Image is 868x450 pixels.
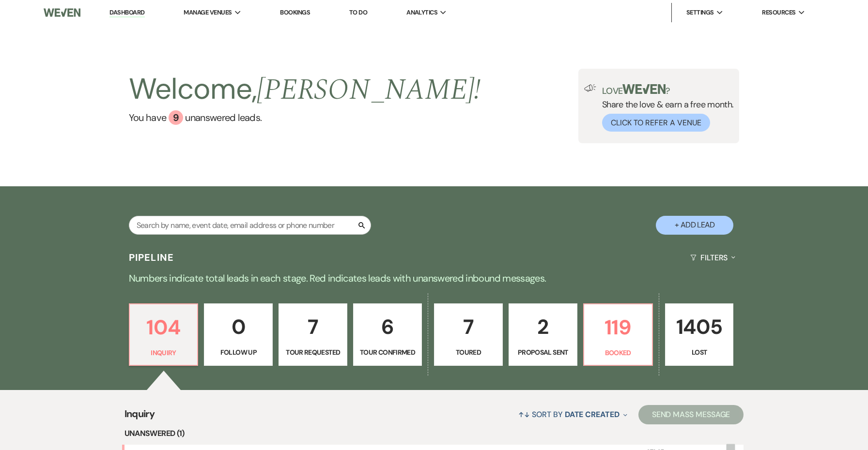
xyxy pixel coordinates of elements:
[279,303,347,366] a: 7Tour Requested
[622,84,666,94] img: weven-logo-green.svg
[136,311,192,344] p: 104
[518,409,530,420] span: ↑↓
[590,311,646,344] p: 119
[602,114,710,132] button: Click to Refer a Venue
[136,347,192,358] p: Inquiry
[85,270,783,286] p: Numbers indicate total leads in each stage. Red indicates leads with unanswered inbound messages.
[762,8,795,17] span: Resources
[596,84,734,132] div: Share the love & earn a free month.
[280,8,310,16] a: Bookings
[686,245,739,270] button: Filters
[204,303,273,366] a: 0Follow Up
[169,110,183,125] div: 9
[434,303,503,366] a: 7Toured
[129,216,371,235] input: Search by name, event date, email address or phone number
[671,347,728,358] p: Lost
[515,347,571,358] p: Proposal Sent
[349,8,367,16] a: To Do
[440,347,496,358] p: Toured
[440,311,496,343] p: 7
[129,251,174,264] h3: Pipeline
[638,405,744,424] button: Send Mass Message
[109,8,144,17] a: Dashboard
[285,311,341,343] p: 7
[353,303,422,366] a: 6Tour Confirmed
[210,311,266,343] p: 0
[129,110,481,125] a: You have 9 unanswered leads.
[602,84,734,95] p: Love ?
[686,8,714,17] span: Settings
[359,311,416,343] p: 6
[590,347,646,358] p: Booked
[514,402,631,427] button: Sort By Date Created
[665,303,734,366] a: 1405Lost
[257,68,480,112] span: [PERSON_NAME] !
[359,347,416,358] p: Tour Confirmed
[184,8,232,17] span: Manage Venues
[671,311,728,343] p: 1405
[583,303,653,366] a: 119Booked
[565,409,620,420] span: Date Created
[515,311,571,343] p: 2
[584,84,596,92] img: loud-speaker-illustration.svg
[129,303,199,366] a: 104Inquiry
[285,347,341,358] p: Tour Requested
[44,2,80,23] img: Weven Logo
[406,8,437,17] span: Analytics
[124,427,744,440] li: Unanswered (1)
[210,347,266,358] p: Follow Up
[656,216,733,235] button: + Add Lead
[124,406,155,427] span: Inquiry
[129,69,481,110] h2: Welcome,
[509,303,577,366] a: 2Proposal Sent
